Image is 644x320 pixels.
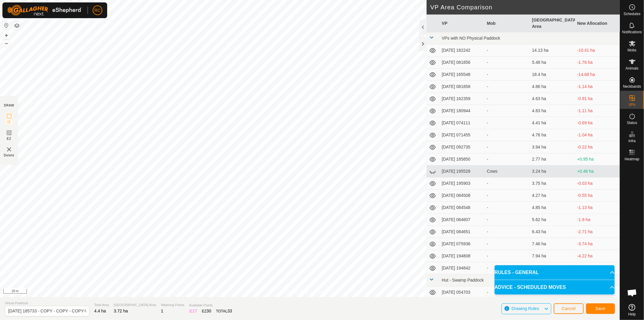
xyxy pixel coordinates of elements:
[575,105,620,117] td: -1.11 ha
[5,301,89,306] span: Virtual Paddock
[189,303,232,308] span: Available Points
[575,202,620,214] td: -1.13 ha
[439,286,484,299] td: [DATE] 054703
[439,81,484,93] td: [DATE] 081858
[161,302,184,308] span: Watering Points
[114,309,128,313] span: 3.72 ha
[487,47,527,54] div: -
[439,202,484,214] td: [DATE] 084548
[439,165,484,178] td: [DATE] 195528
[628,48,636,52] span: Mobs
[530,202,575,214] td: 4.85 ha
[586,303,615,314] button: Save
[439,105,484,117] td: [DATE] 180944
[5,146,13,153] img: VP
[530,117,575,129] td: 4.41 ha
[487,96,527,102] div: -
[487,229,527,235] div: -
[487,144,527,150] div: -
[530,153,575,165] td: 2.77 ha
[4,103,14,108] div: DRAW
[623,284,641,302] a: Open chat
[114,302,156,308] span: [GEOGRAPHIC_DATA] Area
[439,69,484,81] td: [DATE] 165548
[575,117,620,129] td: -0.69 ha
[439,214,484,226] td: [DATE] 084607
[575,57,620,69] td: -1.76 ha
[530,226,575,238] td: 6.43 ha
[575,15,620,32] th: New Allocation
[227,309,232,313] span: 33
[7,136,11,141] span: EZ
[439,93,484,105] td: [DATE] 162359
[530,15,575,32] th: [GEOGRAPHIC_DATA] Area
[487,192,527,199] div: -
[439,190,484,202] td: [DATE] 084508
[623,85,641,88] span: Neckbands
[575,165,620,178] td: +0.48 ha
[7,5,83,16] img: Gallagher Logo
[487,289,527,296] div: -
[575,190,620,202] td: -0.55 ha
[575,141,620,153] td: -0.22 ha
[161,309,163,313] span: 1
[530,57,575,69] td: 5.48 ha
[485,15,530,32] th: Mob
[4,153,14,158] span: Delete
[487,71,527,78] div: -
[530,129,575,141] td: 4.76 ha
[439,250,484,262] td: [DATE] 194808
[575,129,620,141] td: -1.04 ha
[439,178,484,190] td: [DATE] 195903
[3,22,10,29] button: Reset Map
[439,153,484,165] td: [DATE] 185850
[286,289,309,295] a: Privacy Policy
[442,278,484,282] span: Hut - Swamp Paddock
[216,308,232,314] div: TOTAL
[495,280,615,295] p-accordion-header: ADVICE - SCHEDULED MOVES
[442,36,500,41] span: VPs with NO Physical Paddock
[495,265,615,280] p-accordion-header: RULES - GENERAL
[487,217,527,223] div: -
[439,15,484,32] th: VP
[487,108,527,114] div: -
[554,303,584,314] button: Cancel
[439,44,484,57] td: [DATE] 182242
[530,105,575,117] td: 4.83 ha
[487,204,527,211] div: -
[595,306,606,311] span: Save
[487,120,527,126] div: -
[627,121,637,125] span: Status
[8,120,11,124] span: IZ
[192,309,197,313] span: 17
[530,44,575,57] td: 14.13 ha
[487,241,527,247] div: -
[530,69,575,81] td: 18.4 ha
[439,129,484,141] td: [DATE] 071455
[575,250,620,262] td: -4.22 ha
[530,178,575,190] td: 3.75 ha
[495,269,539,276] span: RULES - GENERAL
[575,178,620,190] td: -0.03 ha
[625,157,639,161] span: Heatmap
[495,284,566,291] span: ADVICE - SCHEDULED MOVES
[623,12,640,16] span: Schedules
[487,83,527,90] div: -
[94,302,109,308] span: Total Area
[430,4,620,11] h2: VP Area Comparison
[530,141,575,153] td: 3.94 ha
[530,81,575,93] td: 4.86 ha
[575,238,620,250] td: -3.74 ha
[511,306,539,311] span: Drawing Rules
[13,22,21,29] button: Map Layers
[626,67,639,70] span: Animals
[628,139,636,143] span: Infra
[575,214,620,226] td: -1.9 ha
[207,309,211,313] span: 30
[575,93,620,105] td: -0.91 ha
[439,226,484,238] td: [DATE] 084651
[629,103,635,106] span: VPs
[530,165,575,178] td: 3.24 ha
[530,250,575,262] td: 7.94 ha
[439,57,484,69] td: [DATE] 081856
